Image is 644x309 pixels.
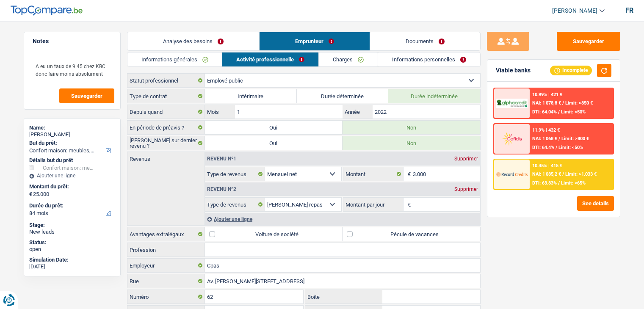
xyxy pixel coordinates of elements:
[127,32,259,50] a: Analyse des besoins
[452,156,480,161] div: Supprimer
[532,171,561,177] span: NAI: 1 085,2 €
[496,166,528,182] img: Record Credits
[373,105,480,119] input: AAAA
[496,131,528,146] img: Cofidis
[297,89,389,103] label: Durée déterminée
[496,99,528,108] img: AlphaCredit
[532,180,557,186] span: DTI: 63.83%
[127,52,222,66] a: Informations générales
[625,6,633,14] div: fr
[205,156,238,161] div: Revenu nº1
[343,105,373,119] label: Année
[496,67,531,74] div: Viable banks
[71,93,102,99] span: Sauvegarder
[343,198,404,211] label: Montant par jour
[562,171,564,177] span: /
[127,274,205,288] label: Rue
[205,105,235,119] label: Mois
[561,136,589,141] span: Limit: >800 €
[127,89,205,103] label: Type de contrat
[29,222,115,229] div: Stage:
[561,109,586,115] span: Limit: <50%
[545,4,605,18] a: [PERSON_NAME]
[260,32,370,50] a: Emprunteur
[452,187,480,192] div: Supprimer
[235,105,342,119] input: MM
[29,191,32,198] span: €
[370,32,480,50] a: Documents
[532,163,562,168] div: 10.45% | 415 €
[127,74,205,87] label: Statut professionnel
[205,198,265,211] label: Type de revenus
[29,124,115,131] div: Name:
[127,243,205,257] label: Profession
[558,136,560,141] span: /
[127,259,205,272] label: Employeur
[29,157,115,164] div: Détails but du prêt
[343,121,480,134] label: Non
[404,167,413,181] span: €
[550,66,592,75] div: Incomplete
[59,88,114,103] button: Sauvegarder
[565,171,597,177] span: Limit: >1.033 €
[532,145,554,150] span: DTI: 64.4%
[532,127,560,133] div: 11.9% | 432 €
[127,121,205,134] label: En période de préavis ?
[552,7,597,14] span: [PERSON_NAME]
[388,89,480,103] label: Durée indéterminée
[205,167,265,181] label: Type de revenus
[127,136,205,150] label: [PERSON_NAME] sur dernier revenu ?
[556,145,557,150] span: /
[532,92,562,97] div: 10.99% | 421 €
[11,6,83,16] img: TopCompare Logo
[222,52,318,66] a: Activité professionnelle
[532,109,557,115] span: DTI: 64.04%
[561,180,586,186] span: Limit: <65%
[558,145,583,150] span: Limit: <50%
[343,167,404,181] label: Montant
[127,152,205,162] label: Revenus
[29,140,113,146] label: But du prêt:
[205,89,297,103] label: Intérimaire
[29,173,115,179] div: Ajouter une ligne
[29,229,115,235] div: New leads
[127,227,205,241] label: Avantages extralégaux
[29,246,115,253] div: open
[378,52,480,66] a: Informations personnelles
[33,38,112,45] h5: Notes
[565,100,593,106] span: Limit: >850 €
[343,136,480,150] label: Non
[562,100,564,106] span: /
[532,100,561,106] span: NAI: 1 078,8 €
[29,131,115,138] div: [PERSON_NAME]
[558,180,560,186] span: /
[205,187,238,192] div: Revenu nº2
[29,257,115,263] div: Simulation Date:
[127,290,205,303] label: Numéro
[305,290,382,303] label: Boite
[29,239,115,246] div: Status:
[29,263,115,270] div: [DATE]
[205,227,343,241] label: Voiture de société
[205,213,480,225] div: Ajouter une ligne
[577,196,614,211] button: See details
[127,105,205,119] label: Depuis quand
[557,32,620,51] button: Sauvegarder
[205,121,343,134] label: Oui
[319,52,378,66] a: Charges
[343,227,480,241] label: Pécule de vacances
[29,183,113,190] label: Montant du prêt:
[205,136,343,150] label: Oui
[558,109,560,115] span: /
[532,136,557,141] span: NAI: 1 068 €
[29,202,113,209] label: Durée du prêt:
[404,198,413,211] span: €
